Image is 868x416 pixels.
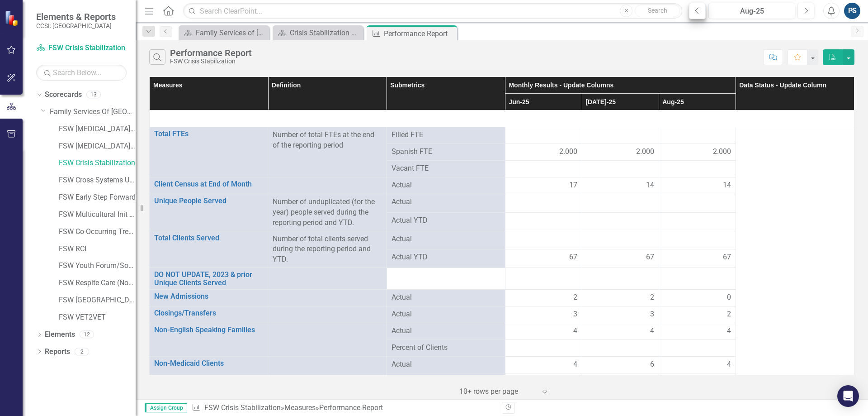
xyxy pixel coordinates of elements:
[505,177,582,194] td: Double-Click to Edit
[183,3,682,19] input: Search ClearPoint...
[36,11,116,22] span: Elements & Reports
[392,343,500,353] span: Percent of Clients
[646,252,654,263] span: 67
[275,27,361,38] a: Crisis Stabilization Landing Page
[659,357,736,373] td: Double-Click to Edit
[392,359,500,370] span: Actual
[45,90,82,100] a: Scorecards
[59,141,136,152] a: FSW [MEDICAL_DATA] - Gatekeeper
[659,290,736,306] td: Double-Click to Edit
[150,323,268,357] td: Double-Click to Edit Right Click for Context Menu
[154,197,263,205] a: Unique People Served
[844,3,860,19] button: PS
[59,261,136,271] a: FSW Youth Forum/Social Stars
[582,144,659,161] td: Double-Click to Edit
[650,309,654,320] span: 3
[36,65,127,81] input: Search Below...
[582,323,659,340] td: Double-Click to Edit
[273,197,382,228] p: Number of unduplicated (for the year) people served during the reporting period and YTD.
[59,278,136,288] a: FSW Respite Care (Non-HCBS Waiver)
[505,306,582,323] td: Double-Click to Edit
[59,244,136,254] a: FSW RCI
[573,326,577,336] span: 4
[505,194,582,213] td: Double-Click to Edit
[723,180,731,191] span: 14
[569,180,577,191] span: 17
[505,231,582,249] td: Double-Click to Edit
[582,194,659,213] td: Double-Click to Edit
[59,227,136,237] a: FSW Co-Occurring Treatment
[150,306,268,323] td: Double-Click to Edit Right Click for Context Menu
[505,127,582,144] td: Double-Click to Edit
[154,359,263,368] a: Non-Medicaid Clients
[290,27,361,38] div: Crisis Stabilization Landing Page
[36,43,127,53] a: FSW Crisis Stabilization
[582,177,659,194] td: Double-Click to Edit
[582,290,659,306] td: Double-Click to Edit
[5,10,20,26] img: ClearPoint Strategy
[154,309,263,317] a: Closings/Transfers
[392,130,500,140] span: Filled FTE
[181,27,267,38] a: Family Services of [GEOGRAPHIC_DATA] Page
[713,147,731,157] span: 2.000
[659,323,736,340] td: Double-Click to Edit
[45,330,75,340] a: Elements
[150,194,268,231] td: Double-Click to Edit Right Click for Context Menu
[659,177,736,194] td: Double-Click to Edit
[727,326,731,336] span: 4
[170,48,252,58] div: Performance Report
[646,180,654,191] span: 14
[59,312,136,323] a: FSW VET2VET
[559,147,577,157] span: 2.000
[505,161,582,177] td: Double-Click to Edit
[582,357,659,373] td: Double-Click to Edit
[284,403,316,412] a: Measures
[150,110,854,127] td: Double-Click to Edit
[392,326,500,336] span: Actual
[582,306,659,323] td: Double-Click to Edit
[392,163,500,174] span: Vacant FTE
[573,309,577,320] span: 3
[36,22,116,29] small: CCSI: [GEOGRAPHIC_DATA]
[392,252,500,263] span: Actual YTD
[150,290,268,306] td: Double-Click to Edit Right Click for Context Menu
[59,192,136,203] a: FSW Early Step Forward
[392,147,500,157] span: Spanish FTE
[392,234,500,244] span: Actual
[59,295,136,306] a: FSW [GEOGRAPHIC_DATA]
[659,306,736,323] td: Double-Click to Edit
[384,28,455,39] div: Performance Report
[648,7,667,14] span: Search
[650,292,654,303] span: 2
[80,331,94,339] div: 12
[45,347,70,357] a: Reports
[150,127,268,177] td: Double-Click to Edit Right Click for Context Menu
[505,357,582,373] td: Double-Click to Edit
[635,5,680,17] button: Search
[59,158,136,168] a: FSW Crisis Stabilization
[582,127,659,144] td: Double-Click to Edit
[727,292,731,303] span: 0
[582,161,659,177] td: Double-Click to Edit
[204,403,281,412] a: FSW Crisis Stabilization
[154,234,263,242] a: Total Clients Served
[392,215,500,226] span: Actual YTD
[154,326,263,334] a: Non-English Speaking Families
[708,3,795,19] button: Aug-25
[659,127,736,144] td: Double-Click to Edit
[505,290,582,306] td: Double-Click to Edit
[75,348,89,355] div: 2
[659,194,736,213] td: Double-Click to Edit
[659,144,736,161] td: Double-Click to Edit
[582,231,659,249] td: Double-Click to Edit
[392,292,500,303] span: Actual
[573,292,577,303] span: 2
[273,234,382,265] p: Number of total clients served during the reporting period and YTD.
[392,309,500,320] span: Actual
[154,130,263,138] a: Total FTEs
[573,359,577,370] span: 4
[505,323,582,340] td: Double-Click to Edit
[319,403,383,412] div: Performance Report
[192,403,495,413] div: » »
